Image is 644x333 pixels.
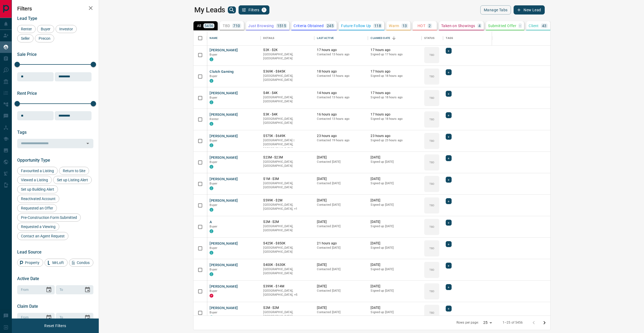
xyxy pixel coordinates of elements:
[263,310,312,318] p: [GEOGRAPHIC_DATA], [GEOGRAPHIC_DATA]
[210,284,238,289] button: [PERSON_NAME]
[371,181,419,186] p: Signed up [DATE]
[446,112,451,118] div: +
[210,272,213,276] div: condos.ca
[263,95,312,104] p: [GEOGRAPHIC_DATA], [GEOGRAPHIC_DATA]
[17,52,37,57] span: Sale Price
[69,259,93,267] div: Condos
[429,225,434,229] p: TBD
[446,91,451,97] div: +
[371,138,419,143] p: Signed up 23 hours ago
[446,69,451,75] div: +
[418,24,425,28] p: HOT
[263,224,312,233] p: [GEOGRAPHIC_DATA], [GEOGRAPHIC_DATA]
[371,48,419,52] p: 17 hours ago
[371,91,419,95] p: 17 hours ago
[263,246,312,254] p: [GEOGRAPHIC_DATA], [GEOGRAPHIC_DATA]
[314,31,368,46] div: Last Active
[446,241,451,247] div: +
[446,48,451,54] div: +
[263,267,312,276] p: [GEOGRAPHIC_DATA], [GEOGRAPHIC_DATA]
[17,249,42,255] span: Lead Source
[210,198,238,203] button: [PERSON_NAME]
[446,155,451,161] div: +
[17,259,43,267] div: Property
[210,177,238,182] button: [PERSON_NAME]
[371,160,419,164] p: Signed up [DATE]
[327,24,334,28] p: 245
[317,267,365,272] p: Contacted [DATE]
[371,310,419,314] p: Signed up [DATE]
[248,24,274,28] p: Just Browsing
[371,31,390,46] div: Claimed Date
[542,24,547,28] p: 43
[210,74,217,78] span: Buyer
[263,31,274,46] div: Details
[371,246,419,250] p: Signed up [DATE]
[371,74,419,78] p: Signed up 18 hours ago
[210,96,217,99] span: Buyer
[19,187,56,191] span: Set up Building Alert
[448,284,449,290] span: +
[317,31,334,46] div: Last Active
[368,31,422,46] div: Claimed Date
[480,5,511,15] button: Manage Tabs
[19,206,55,210] span: Requested an Offer
[53,176,92,184] div: Set up Listing Alert
[17,34,34,42] div: Seller
[424,31,434,46] div: Status
[317,112,365,117] p: 16 hours ago
[35,34,54,42] div: Precon
[317,306,365,310] p: [DATE]
[210,165,213,169] div: condos.ca
[371,198,419,203] p: [DATE]
[263,52,312,61] p: [GEOGRAPHIC_DATA], [GEOGRAPHIC_DATA]
[317,177,365,181] p: [DATE]
[429,24,431,28] p: 2
[371,263,419,267] p: [DATE]
[263,48,312,52] p: $2K - $2K
[61,169,87,173] span: Return to Site
[194,6,225,14] h1: My Leads
[17,276,39,281] span: Active Date
[210,48,238,53] button: [PERSON_NAME]
[448,263,449,268] span: +
[429,311,434,315] p: TBD
[263,203,312,211] p: Toronto
[317,155,365,160] p: [DATE]
[446,284,451,290] div: +
[317,95,365,100] p: Contacted 13 hours ago
[317,263,365,267] p: [DATE]
[43,284,54,295] button: Choose date
[371,112,419,117] p: 17 hours ago
[45,259,68,267] div: MrLoft
[448,177,449,182] span: +
[210,139,217,142] span: Buyer
[448,113,449,118] span: +
[448,48,449,53] span: +
[210,289,217,293] span: Buyer
[263,112,312,117] p: $3K - $4K
[317,138,365,143] p: Contacted 19 hours ago
[263,160,312,168] p: [GEOGRAPHIC_DATA], [GEOGRAPHIC_DATA]
[263,289,312,297] p: Midtown, Clarington, Scugog, Vancouver, Port Colborne
[429,289,434,293] p: TBD
[317,74,365,78] p: Contacted 13 hours ago
[84,140,92,147] button: Open
[210,91,238,96] button: [PERSON_NAME]
[429,53,434,57] p: TBD
[263,134,312,138] p: $575K - $649K
[50,260,66,265] span: MrLoft
[17,185,58,193] div: Set up Building Alert
[263,306,312,310] p: $2M - $2M
[43,312,54,323] button: Choose date
[210,69,233,74] button: Clutch Gaming
[210,306,238,311] button: [PERSON_NAME]
[17,195,59,203] div: Reactivated Account
[37,36,52,41] span: Precon
[317,160,365,164] p: Contacted [DATE]
[263,138,312,151] p: [GEOGRAPHIC_DATA] | [GEOGRAPHIC_DATA], [GEOGRAPHIC_DATA]
[82,284,93,295] button: Choose date
[448,198,449,204] span: +
[317,241,365,246] p: 21 hours ago
[371,52,419,57] p: Signed up 17 hours ago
